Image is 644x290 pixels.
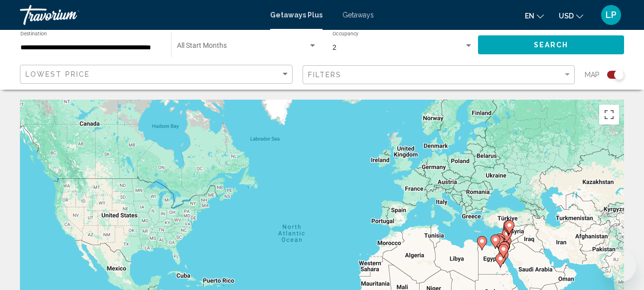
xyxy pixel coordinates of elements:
[20,5,260,25] a: Travorium
[332,43,336,51] span: 2
[604,250,636,282] iframe: Button to launch messaging window
[559,12,574,20] span: USD
[308,71,342,79] span: Filters
[270,11,322,19] a: Getaways Plus
[25,70,290,79] mat-select: Sort by
[585,68,600,82] span: Map
[598,4,624,25] button: User Menu
[478,35,624,54] button: Search
[525,8,544,23] button: Change language
[534,41,569,49] span: Search
[25,70,90,78] span: Lowest Price
[559,8,583,23] button: Change currency
[525,12,534,20] span: en
[606,10,617,20] span: LP
[599,105,619,125] button: Toggle fullscreen view
[303,65,575,85] button: Filter
[342,11,374,19] a: Getaways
